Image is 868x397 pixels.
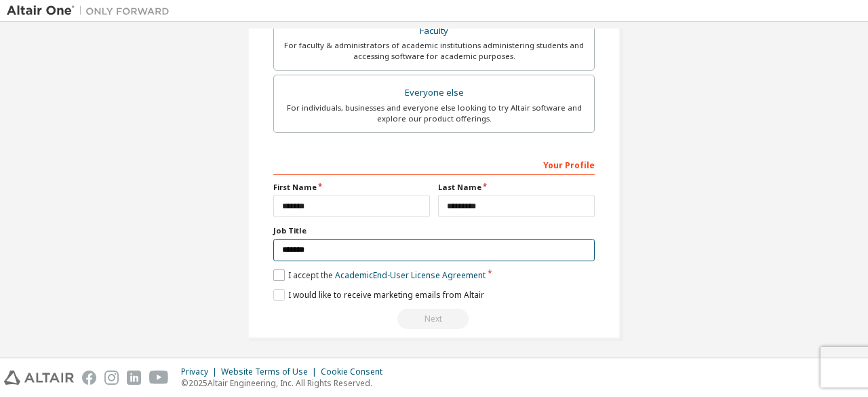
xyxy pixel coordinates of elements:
[7,4,176,18] img: Altair One
[438,182,595,193] label: Last Name
[273,153,595,175] div: Your Profile
[181,377,391,389] p: © 2025 Altair Engineering, Inc. All Rights Reserved.
[104,371,119,385] img: instagram.svg
[282,83,586,102] div: Everyone else
[335,269,486,281] a: Academic End-User License Agreement
[82,371,96,385] img: facebook.svg
[221,366,321,377] div: Website Terms of Use
[181,366,221,377] div: Privacy
[321,366,391,377] div: Cookie Consent
[282,40,586,62] div: For faculty & administrators of academic institutions administering students and accessing softwa...
[273,182,430,193] label: First Name
[149,371,169,385] img: youtube.svg
[127,371,141,385] img: linkedin.svg
[282,102,586,124] div: For individuals, businesses and everyone else looking to try Altair software and explore our prod...
[273,225,595,236] label: Job Title
[273,309,595,329] div: Email already exists
[273,269,486,281] label: I accept the
[273,289,484,301] label: I would like to receive marketing emails from Altair
[282,22,586,41] div: Faculty
[4,371,74,385] img: altair_logo.svg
